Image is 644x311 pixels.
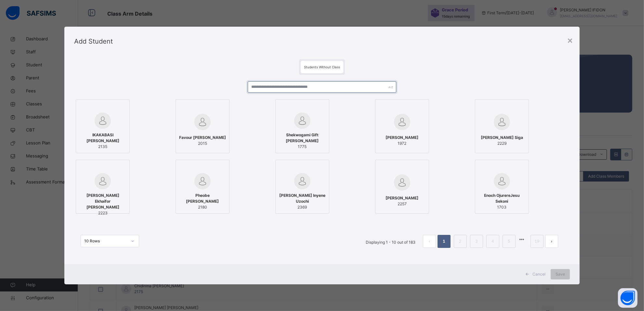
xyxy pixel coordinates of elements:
[567,33,573,47] div: ×
[494,173,510,189] img: default.svg
[79,144,126,150] span: 2135
[394,174,410,191] img: default.svg
[79,193,126,210] span: [PERSON_NAME] Ekhaifor [PERSON_NAME]
[533,237,541,246] a: 19
[494,114,510,130] img: default.svg
[74,37,113,45] span: Add Student
[506,237,512,246] a: 5
[95,173,111,189] img: default.svg
[503,235,516,248] li: 5
[556,271,565,277] span: Save
[386,201,418,207] span: 2257
[386,141,418,146] span: 1972
[438,235,451,248] li: 1
[79,210,126,216] span: 2223
[179,193,226,204] span: Pheobe [PERSON_NAME]
[532,271,545,277] span: Cancel
[294,113,310,129] img: default.svg
[423,235,436,248] li: 上一页
[490,237,496,246] a: 4
[84,238,127,244] div: 10 Rows
[545,235,558,248] li: 下一页
[479,193,525,204] span: Enoch OjurereJesu Sekoni
[454,235,467,248] li: 2
[486,235,499,248] li: 4
[95,113,111,129] img: default.svg
[618,288,637,308] button: Open asap
[531,235,544,248] li: 19
[517,235,526,244] li: 向后 5 页
[470,235,483,248] li: 3
[304,65,340,69] span: Students Without Class
[279,193,326,204] span: [PERSON_NAME] Inyene Uzochi
[79,132,126,144] span: IKAKABASI [PERSON_NAME]
[194,173,211,189] img: default.svg
[279,204,326,210] span: 2369
[473,237,480,246] a: 3
[457,237,463,246] a: 2
[179,204,226,210] span: 2180
[179,135,226,141] span: Favour [PERSON_NAME]
[394,114,410,130] img: default.svg
[386,195,418,201] span: [PERSON_NAME]
[481,135,523,141] span: [PERSON_NAME] Siga
[279,132,326,144] span: Shekwogami Gift [PERSON_NAME]
[479,204,525,210] span: 1703
[481,141,523,146] span: 2229
[386,135,418,141] span: [PERSON_NAME]
[441,237,447,246] a: 1
[179,141,226,146] span: 2015
[361,235,420,248] li: Displaying 1 - 10 out of 183
[194,114,211,130] img: default.svg
[423,235,436,248] button: prev page
[294,173,310,189] img: default.svg
[279,144,326,150] span: 1775
[545,235,558,248] button: next page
